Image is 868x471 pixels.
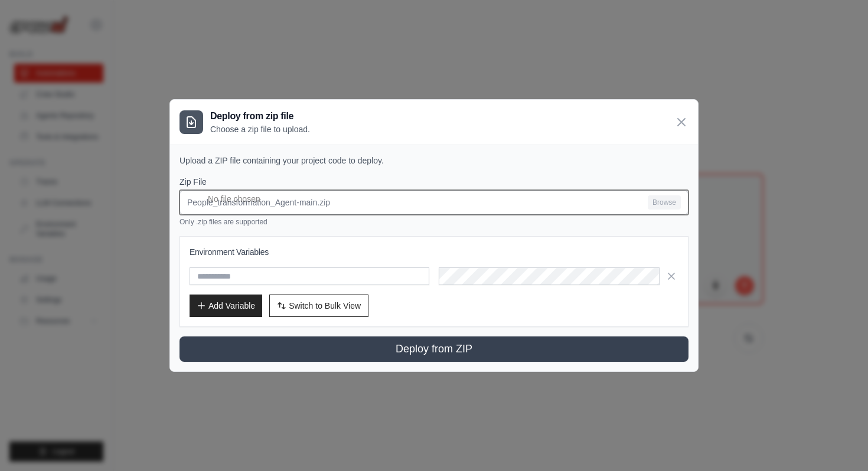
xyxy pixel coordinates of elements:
[210,109,310,123] h3: Deploy from zip file
[180,155,688,166] p: Upload a ZIP file containing your project code to deploy.
[180,217,688,227] p: Only .zip files are supported
[180,336,688,362] button: Deploy from ZIP
[190,295,262,317] button: Add Variable
[180,190,688,215] input: People_transformation_Agent-main.zip Browse
[269,295,368,317] button: Switch to Bulk View
[289,300,361,312] span: Switch to Bulk View
[210,123,310,135] p: Choose a zip file to upload.
[180,176,688,188] label: Zip File
[190,246,678,258] h3: Environment Variables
